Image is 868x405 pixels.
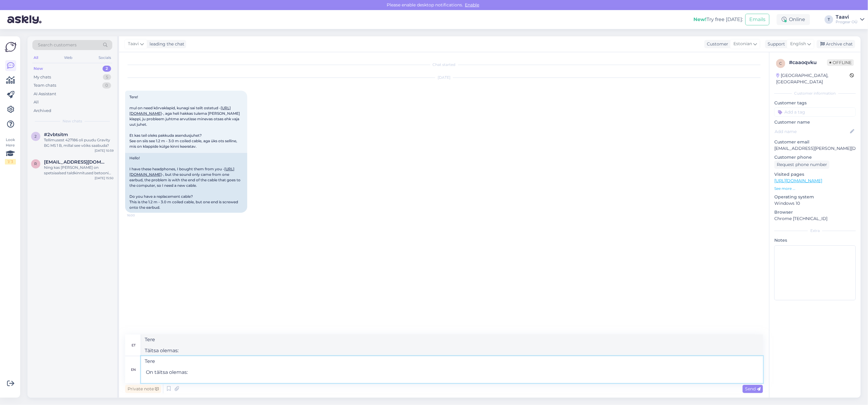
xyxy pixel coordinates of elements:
p: Notes [774,237,856,244]
div: Tellimusest 427186 oli puudu Gravity BG MS 1 B, millal see võiks saabuda? [44,137,114,148]
p: Operating system [774,194,856,200]
a: [URL][DOMAIN_NAME] [774,178,822,183]
span: Estonian [733,41,752,47]
div: T [825,15,833,24]
p: Chrome [TECHNICAL_ID] [774,215,856,222]
div: My chats [34,74,51,80]
textarea: Tere Täitsa olemas: [141,334,763,356]
div: Web [63,54,74,62]
div: Progear OÜ [836,20,858,24]
span: Offline [827,59,854,66]
div: et [132,340,136,350]
span: Search customers [38,42,77,48]
div: [GEOGRAPHIC_DATA], [GEOGRAPHIC_DATA] [776,72,850,85]
button: Emails [745,14,769,25]
div: 1 / 3 [5,159,16,165]
p: Customer phone [774,154,856,161]
div: leading the chat [147,41,184,47]
p: [EMAIL_ADDRESS][PERSON_NAME][DOMAIN_NAME] [774,145,856,152]
span: 16:00 [127,213,150,218]
div: All [32,54,39,62]
div: [DATE] 10:59 [95,148,114,153]
p: Customer email [774,139,856,145]
p: Customer tags [774,100,856,106]
span: New chats [63,118,82,124]
span: Send [745,386,761,392]
span: 2 [35,134,37,139]
div: Try free [DATE]: [693,16,743,23]
div: [DATE] [125,75,763,80]
span: reivohan@gmail.com [44,159,107,165]
p: Visited pages [774,171,856,178]
span: Enable [463,2,481,8]
div: Team chats [34,82,56,89]
div: Support [765,41,785,47]
span: Taavi [128,41,139,47]
div: Hello! I have these headphones, I bought them from you - -, but the sound only came from one earb... [125,153,247,213]
b: New! [693,16,707,22]
span: r [34,161,37,166]
p: Windows 10 [774,200,856,207]
div: Archived [34,108,51,114]
div: 0 [102,82,111,89]
div: Online [777,14,810,25]
a: TaaviProgear OÜ [836,15,864,24]
span: #2vbtsitm [44,132,68,137]
div: 5 [103,74,111,80]
textarea: Tere On täitsa olemas: [141,356,763,383]
span: Tere! mul on need kõrvaklapid, kunagi sai teilt ostetud - -, aga heli hakkas tulema [PERSON_NAME]... [129,95,241,149]
span: c [779,61,782,66]
div: Ning kas [PERSON_NAME] on spetsiaalsed taldkinnitused betooni jaoks? [44,165,114,176]
p: Browser [774,209,856,215]
p: See more ... [774,186,856,191]
div: Request phone number [774,161,830,169]
div: Socials [97,54,112,62]
div: Private note [125,385,161,393]
div: Archive chat [817,40,855,48]
div: Taavi [836,15,858,20]
img: Askly Logo [5,41,16,53]
p: Customer name [774,119,856,125]
div: [DATE] 15:50 [95,176,114,180]
div: Extra [774,228,856,233]
div: en [131,364,136,375]
div: AI Assistant [34,91,56,97]
div: Customer [704,41,728,47]
div: 2 [103,66,111,72]
div: Chat started [125,62,763,67]
div: Look Here [5,137,16,165]
input: Add name [775,128,849,135]
div: # caaoqvku [789,59,827,66]
div: All [34,99,39,105]
div: Customer information [774,91,856,96]
span: English [790,41,806,47]
input: Add a tag [774,107,856,117]
div: New [34,66,43,72]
